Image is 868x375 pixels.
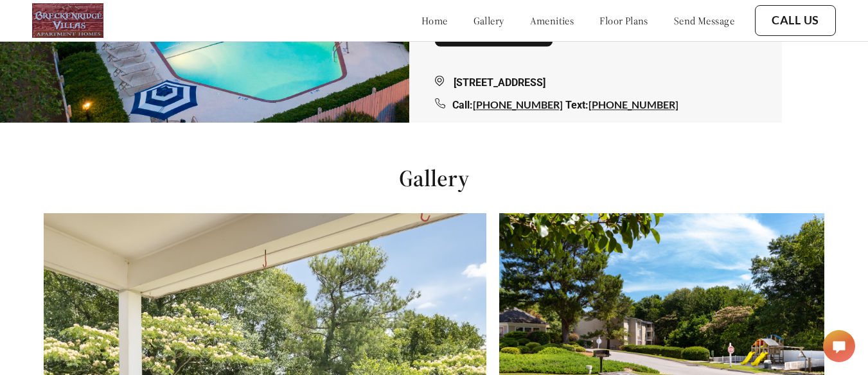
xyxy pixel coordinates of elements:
span: Call: [452,99,473,111]
div: [STREET_ADDRESS] [435,75,756,91]
a: floor plans [599,14,648,27]
img: logo.png [32,3,103,38]
a: gallery [474,14,504,27]
a: Call Us [772,13,819,28]
a: send message [674,14,734,27]
a: [PHONE_NUMBER] [589,98,678,110]
a: home [421,14,448,27]
a: [PHONE_NUMBER] [473,98,563,110]
a: amenities [530,14,574,27]
button: Call Us [755,5,836,36]
span: Text: [565,99,589,111]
